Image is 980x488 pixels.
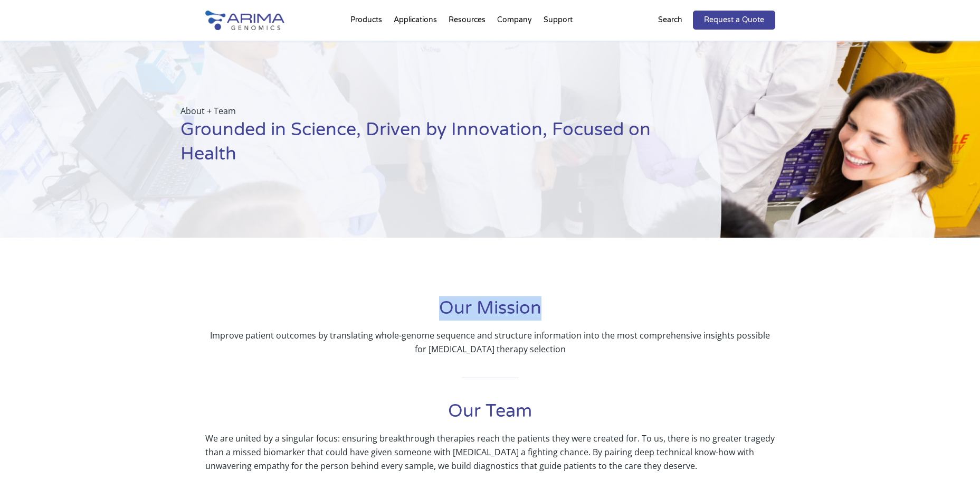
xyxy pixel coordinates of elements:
[693,11,775,30] a: Request a Quote
[180,118,669,174] h1: Grounded in Science, Driven by Innovation, Focused on Health
[205,329,775,356] p: Improve patient outcomes by translating whole-genome sequence and structure information into the ...
[205,399,775,431] h1: Our Team
[205,431,775,473] p: We are united by a singular focus: ensuring breakthrough therapies reach the patients they were c...
[205,296,775,329] h1: Our Mission
[658,13,682,27] p: Search
[180,104,669,118] p: About + Team
[205,11,284,30] img: Arima-Genomics-logo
